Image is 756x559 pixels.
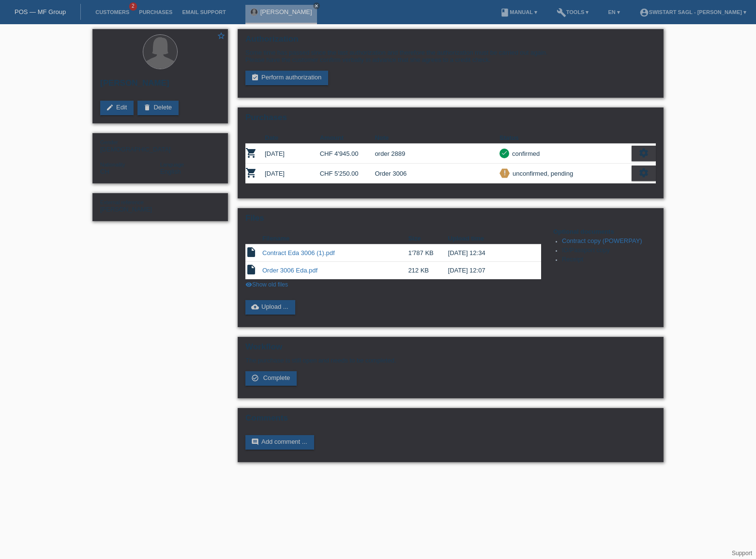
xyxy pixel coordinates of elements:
[100,101,134,115] a: editEdit
[562,237,642,244] a: Contract copy (POWERPAY)
[160,162,184,167] span: Language
[100,78,220,93] h2: [PERSON_NAME]
[100,162,125,167] span: Nationality
[143,104,151,111] i: delete
[265,144,320,164] td: [DATE]
[552,9,594,15] a: buildTools ▾
[408,244,448,262] td: 1'787 KB
[245,371,297,386] a: check_circle_outline Complete
[245,113,656,127] h2: Purchases
[314,3,319,8] i: close
[245,300,295,315] a: cloud_uploadUpload ...
[245,342,656,357] h2: Workflow
[217,31,226,40] i: star_border
[562,246,656,256] li: ID/Passport copy
[557,8,566,17] i: build
[501,150,508,156] i: check
[408,233,448,244] th: Size
[732,550,752,557] a: Support
[245,34,656,49] h2: Authorization
[245,71,328,85] a: assignment_turned_inPerform authorization
[553,228,656,235] h4: Optional documents
[375,164,499,183] td: Order 3006
[320,132,375,144] th: Amount
[245,213,656,228] h2: Files
[262,233,408,244] th: Filename
[245,264,257,275] i: insert_drive_file
[499,132,632,144] th: Status
[263,374,290,381] span: Complete
[245,435,314,450] a: commentAdd comment ...
[251,303,259,311] i: cloud_upload
[251,74,259,81] i: assignment_turned_in
[100,139,118,145] span: Gender
[137,101,179,115] a: deleteDelete
[177,9,230,15] a: Email Support
[448,244,528,262] td: [DATE] 12:34
[562,256,656,265] li: Receipt
[262,267,318,274] a: Order 3006 Eda.pdf
[100,138,160,153] div: [DEMOGRAPHIC_DATA]
[501,169,508,176] i: priority_high
[262,249,335,257] a: Contract Eda 3006 (1).pdf
[320,164,375,183] td: CHF 5'250.00
[265,132,320,144] th: Date
[635,9,751,15] a: account_circleSwistart Sagl - [PERSON_NAME] ▾
[245,413,656,428] h2: Comments
[245,246,257,258] i: insert_drive_file
[500,8,510,17] i: book
[91,9,134,15] a: Customers
[375,132,499,144] th: Note
[320,144,375,164] td: CHF 4'945.00
[251,438,259,446] i: comment
[217,31,226,42] a: star_border
[245,281,288,288] a: visibilityShow old files
[604,9,625,15] a: EN ▾
[638,148,649,158] i: settings
[408,262,448,279] td: 212 KB
[100,198,160,213] div: [PERSON_NAME]
[245,147,257,159] i: POSP00024233
[509,149,540,159] div: confirmed
[510,168,573,179] div: unconfirmed, pending
[15,8,66,15] a: POS — MF Group
[106,104,114,111] i: edit
[448,262,528,279] td: [DATE] 12:07
[375,144,499,164] td: order 2889
[313,2,320,9] a: close
[638,167,649,178] i: settings
[265,164,320,183] td: [DATE]
[134,9,177,15] a: Purchases
[245,357,656,364] p: The purchase is still open and needs to be completed.
[245,167,257,179] i: POSP00028492
[448,233,528,244] th: Upload time
[260,8,312,15] a: [PERSON_NAME]
[495,9,542,15] a: bookManual ▾
[129,2,137,11] span: 2
[639,8,649,17] i: account_circle
[100,199,144,205] span: External reference
[245,49,656,63] div: Some time has passed since the last authorization and therefore the authorization must be carried...
[245,281,252,288] i: visibility
[100,168,109,175] span: Switzerland
[251,374,259,382] i: check_circle_outline
[160,168,181,175] span: English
